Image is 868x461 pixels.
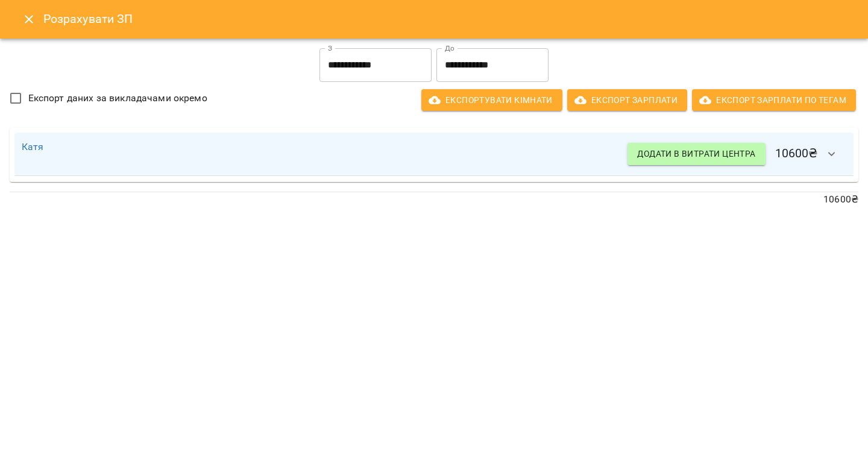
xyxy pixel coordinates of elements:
button: Експорт Зарплати по тегам [692,89,856,111]
h6: Розрахувати ЗП [43,10,854,28]
span: Експорт Зарплати по тегам [702,93,846,107]
span: Експортувати кімнати [431,93,553,107]
p: 10600 ₴ [10,192,858,207]
span: Додати в витрати центра [637,146,755,161]
button: Close [14,5,43,34]
button: Додати в витрати центра [627,143,765,165]
a: Катя [22,141,44,152]
button: Експортувати кімнати [421,89,562,111]
h6: 10600 ₴ [627,140,846,169]
span: Експорт Зарплати [577,93,678,107]
span: Експорт даних за викладачами окремо [28,91,207,105]
button: Експорт Зарплати [567,89,687,111]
